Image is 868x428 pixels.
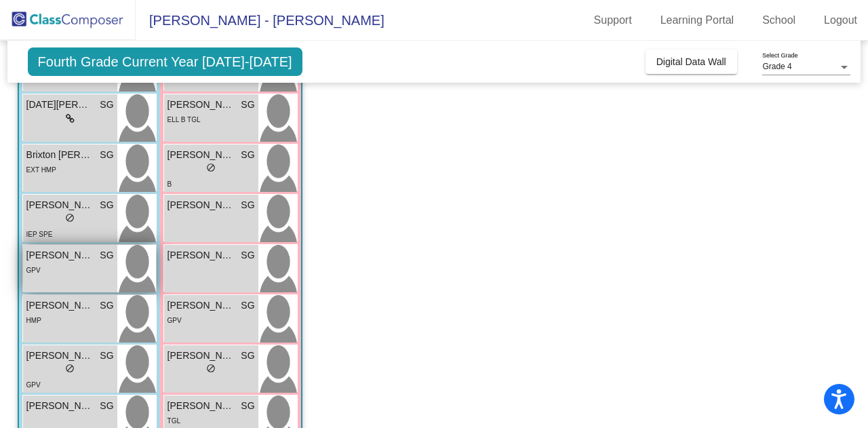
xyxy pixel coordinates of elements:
[26,381,41,389] span: GPV
[100,98,113,112] span: SG
[26,248,94,262] span: [PERSON_NAME] De La [PERSON_NAME]
[28,47,302,76] span: Fourth Grade Current Year [DATE]-[DATE]
[100,349,113,363] span: SG
[167,399,235,413] span: [PERSON_NAME]
[167,98,235,112] span: [PERSON_NAME]
[26,349,94,363] span: [PERSON_NAME]
[751,9,806,31] a: School
[813,9,868,31] a: Logout
[100,148,113,162] span: SG
[100,298,113,313] span: SG
[100,248,113,262] span: SG
[167,417,180,425] span: TGL
[26,399,94,413] span: [PERSON_NAME]
[206,163,216,172] span: do_not_disturb_alt
[136,9,384,31] span: [PERSON_NAME] - [PERSON_NAME]
[26,231,53,238] span: IEP SPE
[167,148,235,162] span: [PERSON_NAME]
[650,9,745,31] a: Learning Portal
[167,180,172,188] span: B
[646,50,737,74] button: Digital Data Wall
[241,98,254,112] span: SG
[65,364,75,373] span: do_not_disturb_alt
[26,317,41,324] span: HMP
[241,248,254,262] span: SG
[26,198,94,212] span: [PERSON_NAME]
[100,198,113,212] span: SG
[26,166,56,174] span: EXT HMP
[583,9,643,31] a: Support
[26,98,94,112] span: [DATE][PERSON_NAME]
[241,198,254,212] span: SG
[167,198,235,212] span: [PERSON_NAME]
[167,349,235,363] span: [PERSON_NAME]
[656,56,726,67] span: Digital Data Wall
[241,148,254,162] span: SG
[167,116,201,123] span: ELL B TGL
[26,148,94,162] span: Brixton [PERSON_NAME]
[241,349,254,363] span: SG
[65,213,75,222] span: do_not_disturb_alt
[167,298,235,313] span: [PERSON_NAME]
[167,317,182,324] span: GPV
[26,267,41,274] span: GPV
[241,399,254,413] span: SG
[167,248,235,262] span: [PERSON_NAME]
[241,298,254,313] span: SG
[206,364,216,373] span: do_not_disturb_alt
[100,399,113,413] span: SG
[762,62,791,71] span: Grade 4
[26,298,94,313] span: [PERSON_NAME]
